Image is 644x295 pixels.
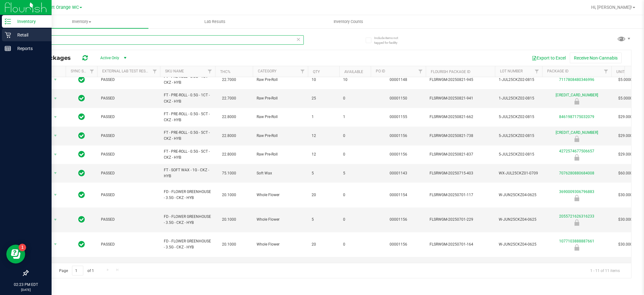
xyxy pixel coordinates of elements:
a: Sync Status [71,69,95,73]
a: 00001156 [390,152,407,156]
span: $30.00000 [615,190,640,200]
span: Port Orange WC [46,5,79,10]
p: [DATE] [3,287,49,292]
a: 3690009306796883 [559,190,594,194]
a: [CREDIT_CARD_NUMBER] [556,93,598,97]
span: 20.1000 [219,215,239,224]
a: 8461987175032079 [559,115,594,119]
a: Flourish Package ID [431,70,470,74]
span: In Sync [78,150,85,159]
span: 5 [312,217,336,223]
div: Newly Received [541,219,612,226]
span: PASSED [101,151,156,157]
span: Raw Pre-Roll [257,77,304,83]
span: 5-JUL25CKZ02-0815 [499,114,538,120]
a: 7117808480346996 [559,77,594,82]
a: Package ID [547,69,569,73]
a: 2055721626316233 [559,214,594,218]
span: PASSED [101,170,156,176]
span: W-JUN25CKZ04-0625 [499,241,538,247]
div: Newly Received [541,195,612,201]
span: $30.00000 [615,215,640,224]
span: PASSED [101,241,156,247]
a: Category [258,69,276,73]
span: select [52,113,59,122]
a: Inventory Counts [282,15,415,28]
span: FLSRWGM-20250821-941 [430,95,491,101]
span: FLSRWGM-20250701-117 [430,192,491,198]
inline-svg: Reports [5,45,11,52]
p: Retail [11,31,49,39]
span: In Sync [78,190,85,199]
a: 7076280880684008 [559,171,594,175]
a: SKU Name [165,69,184,73]
span: Whole Flower [257,192,304,198]
a: External Lab Test Result [102,69,152,73]
p: 02:23 PM EDT [3,282,49,287]
span: 75.1000 [219,169,239,178]
span: select [52,240,59,249]
span: 5 [343,170,367,176]
div: Newly Received [541,154,612,161]
span: PASSED [101,114,156,120]
span: Soft Wax [257,170,304,176]
span: select [52,131,59,140]
a: Filter [297,66,308,77]
span: select [52,150,59,159]
span: 1 [343,114,367,120]
span: In Sync [78,94,85,103]
input: 1 [72,266,83,275]
a: Filter [150,66,160,77]
span: 5 [312,170,336,176]
span: PASSED [101,77,156,83]
span: $30.00000 [615,240,640,249]
span: FLSRWGM-20250821-837 [430,151,491,157]
span: FD - FLOWER GREENHOUSE - 3.5G - CKZ - HYB [164,214,211,226]
span: FT - PRE-ROLL - 0.5G - 5CT - CKZ - HYB [164,149,211,161]
span: select [52,94,59,103]
input: Search Package ID, Item Name, SKU, Lot or Part Number... [28,35,304,45]
span: 10 [343,77,367,83]
span: 25 [312,95,336,101]
span: Raw Pre-Roll [257,95,304,101]
span: 20 [312,192,336,198]
a: Qty [313,70,320,74]
span: $5.00000 [615,94,638,103]
span: 0 [343,151,367,157]
span: $5.00000 [615,75,638,84]
span: 0 [343,192,367,198]
a: Filter [415,66,426,77]
span: Clear [296,35,301,43]
span: 5-JUL25CKZ02-0815 [499,151,538,157]
span: WX-JUL25CKZ01-0709 [499,170,538,176]
span: Inventory Counts [325,19,372,25]
span: Whole Flower [257,241,304,247]
span: 0 [343,241,367,247]
span: 22.7000 [219,94,239,103]
span: Lab Results [196,19,234,25]
a: 00001143 [390,171,407,175]
span: 1 [312,114,336,120]
span: $29.00000 [615,112,640,122]
a: Available [344,70,363,74]
span: FLSRWGM-20250821-738 [430,133,491,139]
span: 0 [343,133,367,139]
span: 10 [312,77,336,83]
span: 12 [312,133,336,139]
span: FD - FLOWER GREENHOUSE - 3.5G - CKZ - HYB [164,189,211,201]
span: 1 - 11 of 11 items [585,266,625,275]
span: PASSED [101,133,156,139]
a: 4272574677506657 [559,149,594,153]
a: 00001148 [390,77,407,82]
span: 20 [312,241,336,247]
span: 5-JUL25CKZ02-0815 [499,133,538,139]
iframe: Resource center [6,245,25,264]
a: Filter [87,66,97,77]
span: FT - PRE-ROLL - 0.5G - 1CT - CKZ - HYB [164,92,211,104]
span: In Sync [78,240,85,249]
span: Inventory [15,19,148,25]
span: $29.00000 [615,131,640,140]
p: Reports [11,45,49,52]
span: $60.00000 [615,169,640,178]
